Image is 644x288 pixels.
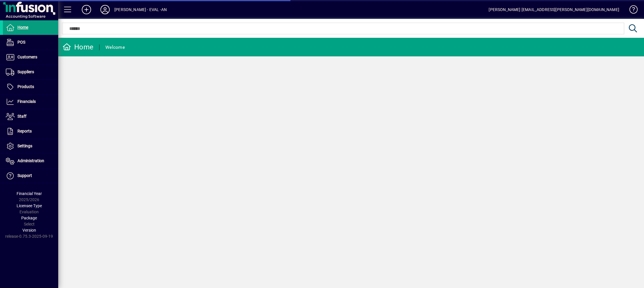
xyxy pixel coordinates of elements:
[17,69,34,74] span: Suppliers
[3,124,58,139] a: Reports
[17,129,32,133] span: Reports
[3,50,58,65] a: Customers
[77,4,96,15] button: Add
[3,154,58,168] a: Administration
[17,158,44,163] span: Administration
[3,139,58,153] a: Settings
[3,169,58,183] a: Support
[3,94,58,109] a: Financials
[114,5,167,14] div: [PERSON_NAME] - EVAL -AN
[17,114,26,119] span: Staff
[21,216,37,220] span: Package
[489,5,619,14] div: [PERSON_NAME] [EMAIL_ADDRESS][PERSON_NAME][DOMAIN_NAME]
[17,144,32,148] span: Settings
[22,228,36,232] span: Version
[3,109,58,124] a: Staff
[17,55,37,59] span: Customers
[3,80,58,94] a: Products
[17,25,28,30] span: Home
[3,35,58,50] a: POS
[96,4,114,15] button: Profile
[625,1,637,20] a: Knowledge Base
[63,42,93,52] div: Home
[105,43,125,52] div: Welcome
[17,191,42,196] span: Financial Year
[3,65,58,79] a: Suppliers
[17,40,25,44] span: POS
[17,84,34,89] span: Products
[17,173,32,178] span: Support
[17,203,42,208] span: Licensee Type
[17,99,36,104] span: Financials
